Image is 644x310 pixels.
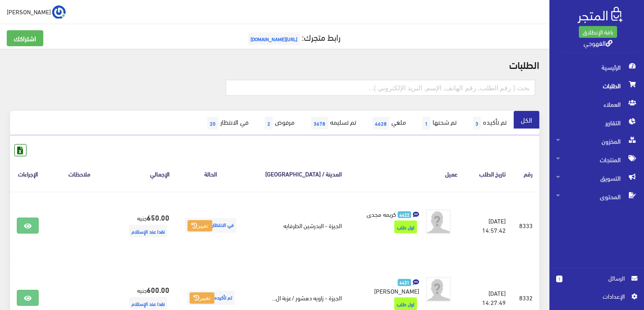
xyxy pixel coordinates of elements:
[422,117,430,129] span: 1
[512,156,539,191] th: رقم
[45,156,113,191] th: ملاحظات
[549,76,644,95] a: الطلبات
[185,218,236,233] span: في الانتظار
[549,132,644,150] a: المخزون
[549,113,644,132] a: التقارير
[246,29,340,45] a: رابط متجرك:[URL][DOMAIN_NAME]
[512,192,539,260] td: 8333
[394,221,417,233] span: اول طلب
[578,7,623,23] img: .
[311,117,328,129] span: 3678
[464,111,514,135] a: تم تأكيده3
[367,208,396,220] span: كريمه مجدى
[398,279,412,286] span: 4421
[113,156,176,191] th: اﻹجمالي
[113,192,176,260] td: جنيه
[10,156,45,191] th: الإجراءات
[549,95,644,113] a: العملاء
[226,80,535,96] input: بحث ( رقم الطلب, رقم الهاتف, الإسم, البريد اﻹلكتروني )...
[556,95,637,113] span: العملاء
[413,111,464,135] a: تم شحنها1
[556,169,637,187] span: التسويق
[176,156,245,191] th: الحالة
[556,58,637,76] span: الرئيسية
[549,187,644,206] a: المحتوى
[426,209,451,234] img: avatar.png
[363,111,413,135] a: ملغي4628
[374,285,419,297] span: [PERSON_NAME]
[583,37,612,49] a: القهوجي
[362,209,419,218] a: 4422 كريمه مجدى
[549,58,644,76] a: الرئيسية
[7,6,51,17] span: [PERSON_NAME]
[556,292,637,305] a: اﻹعدادات
[579,26,617,38] a: باقة الإنطلاق
[556,76,637,95] span: الطلبات
[556,187,637,206] span: المحتوى
[7,30,43,46] a: اشتراكك
[207,117,218,129] span: 20
[10,252,42,284] iframe: Drift Widget Chat Controller
[569,273,625,283] span: الرسائل
[362,277,419,295] a: 4421 [PERSON_NAME]
[187,220,212,232] button: تغيير
[465,156,512,191] th: تاريخ الطلب
[190,292,214,304] button: تغيير
[549,150,644,169] a: المنتجات
[556,132,637,150] span: المخزون
[10,59,539,70] h2: الطلبات
[465,192,512,260] td: [DATE] 14:57:42
[265,117,273,129] span: 2
[348,156,465,191] th: عميل
[147,284,169,295] strong: 600.00
[129,297,167,310] span: نقدا عند الإستلام
[473,117,481,129] span: 3
[245,192,348,260] td: الجيزة - البدرشين الطرفايه
[129,225,167,237] span: نقدا عند الإستلام
[514,111,539,129] a: الكل
[52,5,66,19] img: ...
[7,5,66,18] a: ... [PERSON_NAME]
[556,276,562,282] span: 1
[245,156,348,191] th: المدينة / [GEOGRAPHIC_DATA]
[302,111,363,135] a: تم تسليمه3678
[556,113,637,132] span: التقارير
[426,277,451,302] img: avatar.png
[556,150,637,169] span: المنتجات
[394,297,417,310] span: اول طلب
[256,111,302,135] a: مرفوض2
[398,211,412,218] span: 4422
[372,117,389,129] span: 4628
[248,32,300,45] span: [URL][DOMAIN_NAME]
[198,111,256,135] a: في الانتظار20
[556,273,637,292] a: 1 الرسائل
[147,212,169,223] strong: 650.00
[187,291,235,305] span: تم تأكيده
[563,292,624,301] span: اﻹعدادات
